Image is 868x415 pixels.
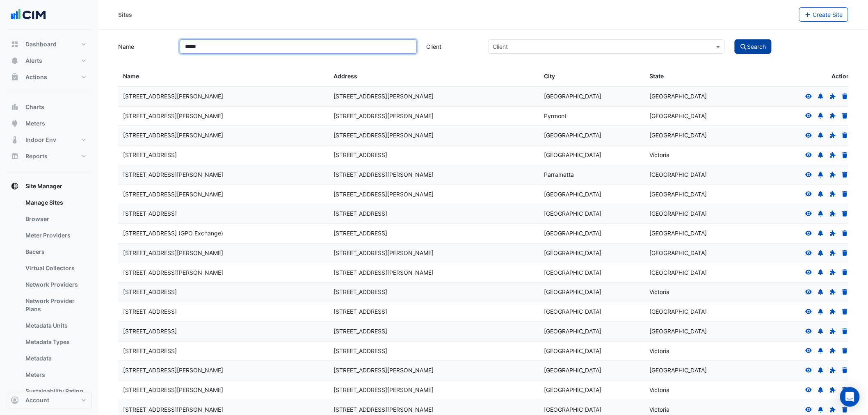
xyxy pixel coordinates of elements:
[123,405,324,415] div: [STREET_ADDRESS][PERSON_NAME]
[19,367,92,383] a: Meters
[333,287,534,297] div: [STREET_ADDRESS]
[333,150,534,160] div: [STREET_ADDRESS]
[544,347,640,356] div: [GEOGRAPHIC_DATA]
[19,293,92,317] a: Network Provider Plans
[19,350,92,367] a: Metadata
[544,190,640,199] div: [GEOGRAPHIC_DATA]
[544,209,640,219] div: [GEOGRAPHIC_DATA]
[118,10,132,19] div: Sites
[840,387,860,407] div: Open Intercom Messenger
[123,347,324,356] div: [STREET_ADDRESS]
[841,112,849,119] a: Delete Site
[7,132,92,148] button: Indoor Env
[650,150,745,160] div: Victoria
[123,327,324,336] div: [STREET_ADDRESS]
[650,287,745,297] div: Victoria
[650,307,745,317] div: [GEOGRAPHIC_DATA]
[333,366,534,375] div: [STREET_ADDRESS][PERSON_NAME]
[735,39,772,54] button: Search
[123,229,324,238] div: [STREET_ADDRESS] (GPO Exchange)
[650,327,745,336] div: [GEOGRAPHIC_DATA]
[113,39,175,54] label: Name
[544,249,640,258] div: [GEOGRAPHIC_DATA]
[544,131,640,140] div: [GEOGRAPHIC_DATA]
[650,229,745,238] div: [GEOGRAPHIC_DATA]
[25,40,57,48] span: Dashboard
[841,406,849,413] a: Delete Site
[422,39,483,54] label: Client
[333,307,534,317] div: [STREET_ADDRESS]
[19,334,92,350] a: Metadata Types
[123,287,324,297] div: [STREET_ADDRESS]
[25,73,47,81] span: Actions
[333,92,534,101] div: [STREET_ADDRESS][PERSON_NAME]
[544,170,640,180] div: Parramatta
[650,112,745,121] div: [GEOGRAPHIC_DATA]
[19,211,92,227] a: Browser
[333,327,534,336] div: [STREET_ADDRESS]
[123,150,324,160] div: [STREET_ADDRESS]
[841,386,849,393] a: Delete Site
[333,170,534,180] div: [STREET_ADDRESS][PERSON_NAME]
[25,136,56,144] span: Indoor Env
[333,209,534,219] div: [STREET_ADDRESS]
[650,385,745,395] div: Victoria
[333,347,534,356] div: [STREET_ADDRESS]
[7,69,92,85] button: Actions
[123,170,324,180] div: [STREET_ADDRESS][PERSON_NAME]
[544,112,640,121] div: Pyrmont
[25,152,48,160] span: Reports
[841,210,849,217] a: Delete Site
[11,57,19,65] app-icon: Alerts
[19,276,92,293] a: Network Providers
[841,151,849,158] a: Delete Site
[25,396,49,404] span: Account
[11,182,19,190] app-icon: Site Manager
[123,249,324,258] div: [STREET_ADDRESS][PERSON_NAME]
[123,385,324,395] div: [STREET_ADDRESS][PERSON_NAME]
[799,7,849,22] button: Create Site
[544,385,640,395] div: [GEOGRAPHIC_DATA]
[650,190,745,199] div: [GEOGRAPHIC_DATA]
[333,73,357,80] span: Address
[544,327,640,336] div: [GEOGRAPHIC_DATA]
[841,191,849,198] a: Delete Site
[650,73,664,80] span: State
[123,112,324,121] div: [STREET_ADDRESS][PERSON_NAME]
[123,73,139,80] span: Name
[650,405,745,415] div: Victoria
[841,171,849,178] a: Delete Site
[333,229,534,238] div: [STREET_ADDRESS]
[7,194,92,411] div: Site Manager
[544,73,555,80] span: City
[19,244,92,260] a: Bacers
[333,405,534,415] div: [STREET_ADDRESS][PERSON_NAME]
[10,7,47,23] img: Company Logo
[333,131,534,140] div: [STREET_ADDRESS][PERSON_NAME]
[25,182,62,190] span: Site Manager
[123,190,324,199] div: [STREET_ADDRESS][PERSON_NAME]
[544,405,640,415] div: [GEOGRAPHIC_DATA]
[11,73,19,81] app-icon: Actions
[544,229,640,238] div: [GEOGRAPHIC_DATA]
[650,347,745,356] div: Victoria
[123,366,324,375] div: [STREET_ADDRESS][PERSON_NAME]
[123,131,324,140] div: [STREET_ADDRESS][PERSON_NAME]
[841,347,849,354] a: Delete Site
[333,249,534,258] div: [STREET_ADDRESS][PERSON_NAME]
[841,288,849,295] a: Delete Site
[544,268,640,278] div: [GEOGRAPHIC_DATA]
[832,72,850,81] span: Action
[19,227,92,244] a: Meter Providers
[7,392,92,408] button: Account
[650,366,745,375] div: [GEOGRAPHIC_DATA]
[650,170,745,180] div: [GEOGRAPHIC_DATA]
[11,103,19,111] app-icon: Charts
[7,115,92,132] button: Meters
[11,119,19,128] app-icon: Meters
[7,178,92,194] button: Site Manager
[333,112,534,121] div: [STREET_ADDRESS][PERSON_NAME]
[123,92,324,101] div: [STREET_ADDRESS][PERSON_NAME]
[544,307,640,317] div: [GEOGRAPHIC_DATA]
[11,152,19,160] app-icon: Reports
